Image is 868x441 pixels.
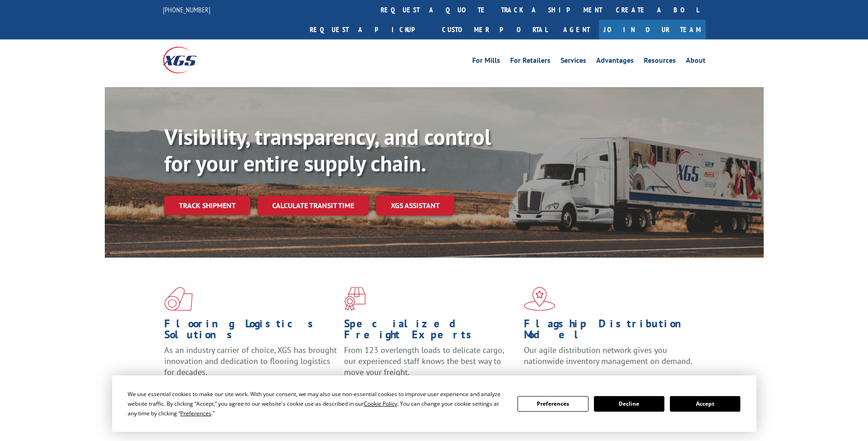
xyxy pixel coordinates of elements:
[180,409,211,417] span: Preferences
[344,345,517,386] p: From 123 overlength loads to delicate cargo, our experienced staff knows the best way to move you...
[524,375,638,386] a: Learn More >
[524,345,692,366] span: Our agile distribution network gives you nationwide inventory management on demand.
[435,20,554,39] a: Customer Portal
[376,196,454,215] a: XGS ASSISTANT
[112,375,756,432] div: Cookie Consent Prompt
[164,196,250,215] a: Track shipment
[554,20,599,39] a: Agent
[472,57,500,67] a: For Mills
[561,57,586,67] a: Services
[510,57,550,67] a: For Retailers
[599,20,706,39] a: Join Our Team
[128,389,507,418] div: We use essential cookies to make our site work. With your consent, we may also use non-essential ...
[164,122,491,177] b: Visibility, transparency, and control for your entire supply chain.
[518,396,588,412] button: Preferences
[364,400,397,408] span: Cookie Policy
[524,287,555,311] img: xgs-icon-flagship-distribution-model-red
[164,345,337,377] span: As an industry carrier of choice, XGS has brought innovation and dedication to flooring logistics...
[670,396,740,412] button: Accept
[594,396,664,412] button: Decline
[686,57,706,67] a: About
[344,287,366,311] img: xgs-icon-focused-on-flooring-red
[164,318,337,345] h1: Flooring Logistics Solutions
[344,318,517,345] h1: Specialized Freight Experts
[164,287,193,311] img: xgs-icon-total-supply-chain-intelligence-red
[524,318,697,345] h1: Flagship Distribution Model
[163,5,210,14] a: [PHONE_NUMBER]
[644,57,676,67] a: Resources
[258,196,369,215] a: Calculate transit time
[596,57,634,67] a: Advantages
[303,20,435,39] a: Request a pickup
